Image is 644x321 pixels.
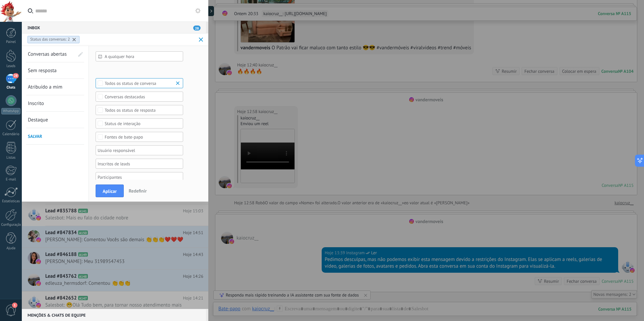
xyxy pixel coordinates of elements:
a: Atribuído a mim [28,79,74,95]
span: 28 [13,73,18,78]
button: Aplicar [96,184,124,197]
div: Menções & Chats de equipe [22,309,206,321]
div: Calendário [1,132,21,137]
div: Todos os status de resposta [105,108,174,113]
div: Configurações [1,223,21,227]
li: Atribuído a mim [26,79,84,95]
span: 1 [12,303,17,308]
div: Estatísticas [1,199,21,204]
li: Salvar [26,128,84,145]
span: A qualquer hora [105,54,179,59]
div: Fontes de bate-papo [105,135,174,140]
span: Destaque [28,117,48,123]
a: Salvar [28,128,83,144]
span: Conversas abertas [28,51,67,57]
div: Listas [1,156,21,160]
span: 28 [193,25,201,31]
a: Inscrito [28,95,74,111]
li: Inscrito [26,95,84,112]
span: Sem resposta [28,67,57,74]
button: Redefinir [126,186,150,196]
div: Todos os status de conversa [105,81,174,86]
a: Sem resposta [28,62,74,78]
span: Atribuído a mim [28,84,62,90]
div: Status das conversas: 2 [30,37,70,42]
div: Leads [1,64,21,68]
a: Destaque [28,112,74,128]
a: Conversas abertas [28,46,74,62]
span: Salvar [28,133,42,139]
div: WhatsApp [1,108,20,114]
li: Destaque [26,112,84,128]
div: Ajuda [1,246,21,251]
div: Status de interação [105,121,174,126]
span: Aplicar [103,189,117,194]
li: Conversas abertas [26,46,84,62]
div: Painel [1,40,21,44]
span: Inscrito [28,100,44,107]
div: E-mail [1,177,21,182]
li: Sem resposta [26,62,84,79]
div: Conversas destacadas [105,94,174,99]
div: Inbox [22,21,206,34]
div: Chats [1,86,21,90]
span: Redefinir [129,188,147,194]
